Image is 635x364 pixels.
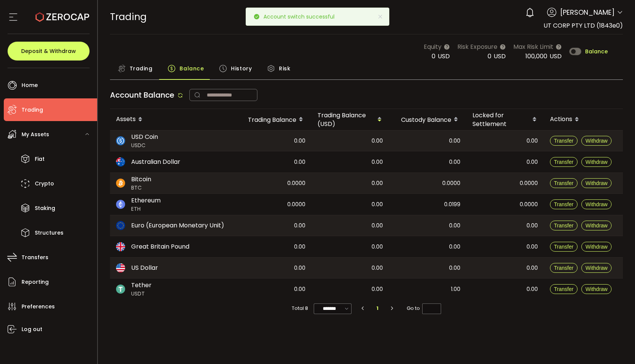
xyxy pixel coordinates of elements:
span: 0.0000 [520,200,538,209]
span: Home [22,80,38,91]
img: usdt_portfolio.svg [116,285,125,294]
span: Euro (European Monetary Unit) [131,221,224,230]
img: gbp_portfolio.svg [116,242,125,251]
span: 0.00 [294,264,305,272]
span: Fiat [35,154,45,165]
div: Trading Balance [234,113,311,126]
span: 0.0000 [520,179,538,188]
span: 0.0000 [287,200,305,209]
span: Trading [110,10,147,23]
span: US Dollar [131,263,158,272]
p: Account switch successful [263,14,341,19]
span: 0 [432,52,435,61]
img: usd_portfolio.svg [116,263,125,272]
button: Withdraw [581,199,612,209]
button: Withdraw [581,221,612,230]
span: Withdraw [585,138,607,144]
span: 0.00 [372,221,383,230]
span: Withdraw [585,201,607,207]
span: 1.00 [451,285,460,294]
span: Account Balance [110,90,174,100]
button: Transfer [550,136,578,146]
button: Transfer [550,263,578,273]
span: UT CORP PTY LTD (1843e0) [544,21,623,30]
div: Trading Balance (USD) [311,111,389,128]
button: Transfer [550,221,578,230]
span: Australian Dollar [131,157,180,166]
span: 0 [488,52,491,61]
span: 100,000 [525,52,547,61]
button: Deposit & Withdraw [8,42,90,61]
button: Withdraw [581,284,612,294]
span: 0.0000 [287,179,305,188]
span: Balance [585,49,608,54]
span: 0.00 [372,179,383,188]
span: Transfer [554,180,574,186]
img: btc_portfolio.svg [116,179,125,188]
img: usdc_portfolio.svg [116,136,125,145]
span: Max Risk Limit [513,42,553,51]
span: 0.00 [372,158,383,166]
span: Transfer [554,222,574,229]
span: 0.00 [294,285,305,294]
img: eth_portfolio.svg [116,200,125,209]
span: 0.00 [294,137,305,145]
span: Preferences [22,301,55,312]
button: Transfer [550,157,578,167]
li: 1 [371,303,384,314]
span: BTC [131,184,151,192]
span: Trading [22,104,43,115]
span: USD [494,52,506,61]
span: Great Britain Pound [131,242,189,251]
div: Locked for Settlement [466,111,544,128]
span: Withdraw [585,180,607,186]
button: Withdraw [581,178,612,188]
span: 0.00 [527,243,538,251]
img: aud_portfolio.svg [116,157,125,166]
div: Custody Balance [389,113,466,126]
span: Risk [279,61,290,76]
span: Structures [35,227,63,238]
span: 0.00 [372,285,383,294]
span: USD [550,52,562,61]
span: 0.00 [372,264,383,272]
span: Ethereum [131,196,161,205]
span: 0.00 [527,264,538,272]
div: Assets [110,113,234,126]
button: Withdraw [581,157,612,167]
button: Withdraw [581,136,612,146]
span: 0.00 [449,221,460,230]
span: 0.00 [449,243,460,251]
span: Withdraw [585,286,607,292]
button: Withdraw [581,242,612,252]
span: 0.00 [294,243,305,251]
span: Transfer [554,159,574,165]
span: Risk Exposure [457,42,497,51]
button: Withdraw [581,263,612,273]
span: 0.00 [527,137,538,145]
span: 0.00 [449,137,460,145]
span: USDT [131,290,152,298]
span: USDC [131,142,158,149]
button: Transfer [550,178,578,188]
span: Transfers [22,252,48,263]
div: Actions [544,113,623,126]
button: Transfer [550,284,578,294]
span: Reporting [22,277,49,288]
span: 0.00 [527,221,538,230]
button: Transfer [550,199,578,209]
span: Equity [424,42,441,51]
span: 0.00 [449,158,460,166]
img: eur_portfolio.svg [116,221,125,230]
span: ETH [131,205,161,213]
span: 0.00 [294,221,305,230]
span: 0.00 [372,200,383,209]
span: 0.00 [294,158,305,166]
span: 0.00 [372,243,383,251]
span: USD [438,52,450,61]
span: Crypto [35,178,54,189]
span: Transfer [554,138,574,144]
span: Transfer [554,286,574,292]
span: [PERSON_NAME] [560,7,615,17]
span: Deposit & Withdraw [21,48,76,54]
